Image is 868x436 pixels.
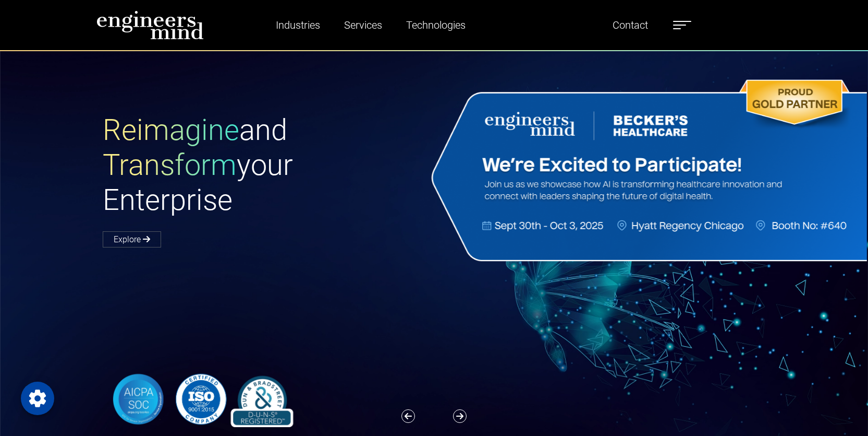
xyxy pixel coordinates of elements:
a: Contact [608,13,652,37]
img: logo [96,10,204,40]
a: Technologies [402,13,470,37]
img: banner-logo [103,371,299,427]
span: Transform [103,148,237,182]
h1: and your Enterprise [103,113,434,218]
img: Website Banner [427,76,867,265]
a: Industries [272,13,324,37]
a: Explore [103,231,161,248]
span: Reimagine [103,113,239,147]
a: Services [340,13,386,37]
